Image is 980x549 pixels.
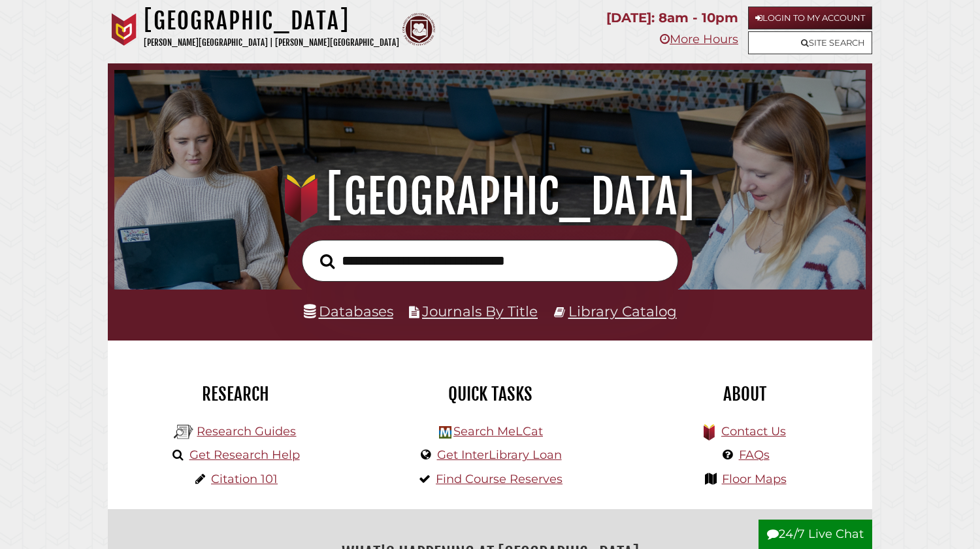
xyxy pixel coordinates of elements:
[437,448,562,462] a: Get InterLibrary Loan
[748,7,872,29] a: Login to My Account
[129,168,851,225] h1: [GEOGRAPHIC_DATA]
[627,383,862,405] h2: About
[211,472,278,486] a: Citation 101
[118,383,353,405] h2: Research
[436,472,563,486] a: Find Course Reserves
[144,35,399,50] p: [PERSON_NAME][GEOGRAPHIC_DATA] | [PERSON_NAME][GEOGRAPHIC_DATA]
[372,383,608,405] h2: Quick Tasks
[748,31,872,54] a: Site Search
[108,13,140,46] img: Calvin University
[660,32,738,46] a: More Hours
[144,7,399,35] h1: [GEOGRAPHIC_DATA]
[439,426,451,439] img: Hekman Library Logo
[314,250,341,273] button: Search
[568,303,677,320] a: Library Catalog
[189,448,300,462] a: Get Research Help
[453,424,543,439] a: Search MeLCat
[174,422,193,442] img: Hekman Library Logo
[422,303,538,320] a: Journals By Title
[721,424,786,439] a: Contact Us
[304,303,393,320] a: Databases
[739,448,770,462] a: FAQs
[722,472,787,486] a: Floor Maps
[402,13,435,46] img: Calvin Theological Seminary
[606,7,738,29] p: [DATE]: 8am - 10pm
[197,424,296,439] a: Research Guides
[320,253,335,269] i: Search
